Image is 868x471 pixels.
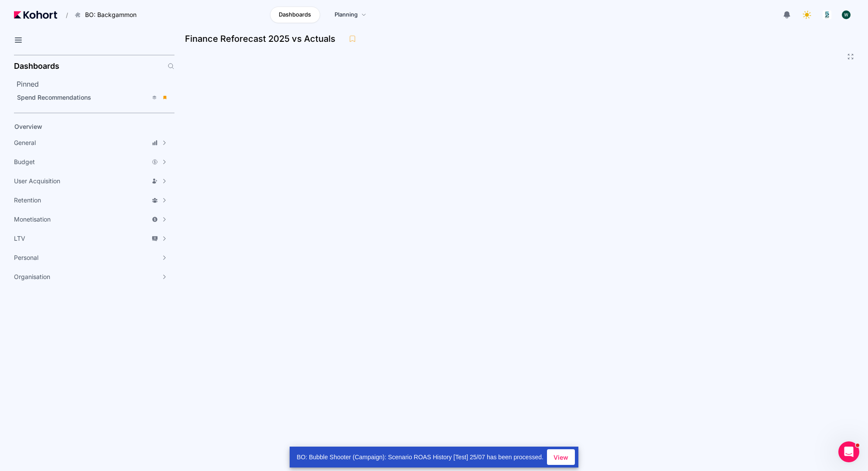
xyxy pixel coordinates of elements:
[14,138,36,147] span: General
[14,11,57,19] img: Kohort logo
[547,449,575,465] button: View
[270,7,320,23] a: Dashboards
[823,10,831,19] img: logo_logo_images_1_20240607072359498299_20240828135028712857.jpeg
[17,79,174,89] h2: Pinned
[14,273,50,281] span: Organisation
[14,62,59,70] h2: Dashboards
[325,7,376,23] a: Planning
[17,94,91,101] span: Spend Recommendations
[14,177,60,185] span: User Acquisition
[70,7,146,22] button: BO: Backgammon
[847,53,854,60] button: Fullscreen
[59,10,68,20] span: /
[279,10,311,19] span: Dashboards
[185,34,341,43] h3: Finance Reforecast 2025 vs Actuals
[85,10,137,19] span: BO: Backgammon
[554,453,568,462] span: View
[14,123,42,130] span: Overview
[335,10,358,19] span: Planning
[14,91,172,104] a: Spend Recommendations
[14,158,35,166] span: Budget
[14,253,38,262] span: Personal
[14,234,25,243] span: LTV
[14,215,51,224] span: Monetisation
[11,120,160,133] a: Overview
[290,447,547,468] div: BO: Bubble Shooter (Campaign): Scenario ROAS History [Test] 25/07 has been processed.
[14,196,41,205] span: Retention
[838,441,859,462] iframe: Intercom live chat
